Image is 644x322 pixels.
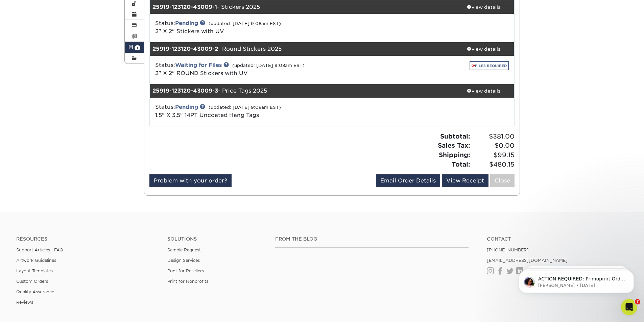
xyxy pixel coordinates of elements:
[167,236,265,242] h4: Solutions
[509,256,644,304] iframe: Intercom notifications message
[16,258,56,263] a: Artwork Guidelines
[472,132,515,141] span: $381.00
[452,160,470,168] strong: Total:
[152,46,218,52] strong: 25919-123120-43009-2
[16,247,63,252] a: Support Articles | FAQ
[167,268,204,273] a: Print for Resellers
[438,142,470,149] strong: Sales Tax:
[472,141,515,150] span: $0.00
[175,20,198,26] a: Pending
[16,279,48,284] a: Custom Orders
[453,88,514,94] div: view details
[487,258,568,263] a: [EMAIL_ADDRESS][DOMAIN_NAME]
[150,0,453,14] div: - Stickers 2025
[29,20,116,213] span: ACTION REQUIRED: Primoprint Order 25919-123120-43009-2 Good morning [PERSON_NAME], Thank you for ...
[442,174,488,187] a: View Receipt
[150,19,392,35] div: Status:
[275,236,469,242] h4: From the Blog
[439,151,470,158] strong: Shipping:
[621,299,637,315] iframe: Intercom live chat
[635,299,640,304] span: 7
[453,42,514,56] a: view details
[209,105,281,110] small: (updated: [DATE] 9:08am EST)
[232,63,305,68] small: (updated: [DATE] 9:08am EST)
[149,174,232,187] a: Problem with your order?
[152,88,218,94] strong: 25919-123120-43009-3
[175,62,222,68] a: Waiting for Files
[167,279,208,284] a: Print for Nonprofits
[16,289,54,294] a: Quality Assurance
[472,150,515,160] span: $99.15
[150,103,392,119] div: Status:
[125,42,144,53] a: 1
[209,21,281,26] small: (updated: [DATE] 9:08am EST)
[167,258,200,263] a: Design Services
[155,70,248,76] a: 2" X 2" ROUND Stickers with UV
[453,0,514,14] a: view details
[453,4,514,10] div: view details
[175,104,198,110] a: Pending
[152,4,217,10] strong: 25919-123120-43009-1
[453,46,514,52] div: view details
[487,247,529,252] a: [PHONE_NUMBER]
[155,28,224,34] a: 2" X 2" Stickers with UV
[167,247,201,252] a: Sample Request
[440,132,470,140] strong: Subtotal:
[150,84,453,98] div: - Price Tags 2025
[453,84,514,98] a: view details
[155,112,259,118] a: 1.5" X 3.5" 14PT Uncoated Hang Tags
[16,268,53,273] a: Layout Templates
[135,45,140,50] span: 1
[470,61,509,70] a: FILES REQUIRED
[150,61,392,77] div: Status:
[16,300,33,305] a: Reviews
[29,26,117,32] p: Message from Avery, sent 1w ago
[490,174,515,187] a: Close
[487,236,628,242] a: Contact
[16,236,157,242] h4: Resources
[376,174,440,187] a: Email Order Details
[472,160,515,169] span: $480.15
[150,42,453,56] div: - Round Stickers 2025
